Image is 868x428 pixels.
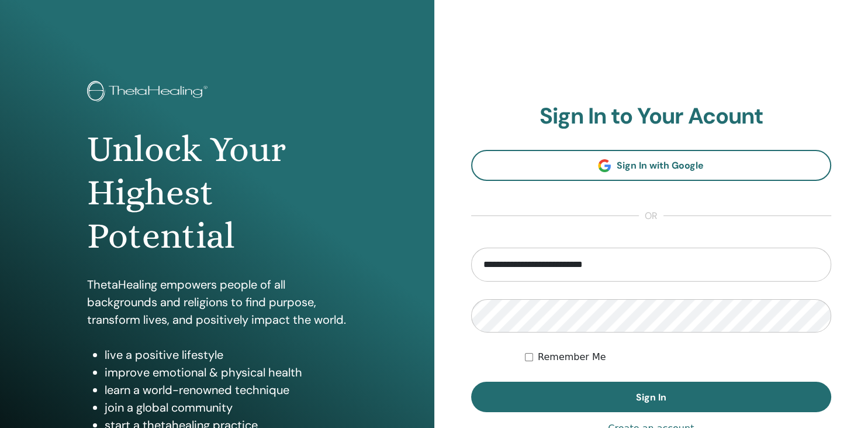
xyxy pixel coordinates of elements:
[471,150,832,181] a: Sign In with Google
[639,209,663,223] span: or
[105,346,347,364] li: live a positive lifestyle
[105,399,347,416] li: join a global community
[105,364,347,381] li: improve emotional & physical health
[525,350,831,364] div: Keep me authenticated indefinitely or until I manually logout
[471,103,832,130] h2: Sign In to Your Acount
[105,381,347,399] li: learn a world-renowned technique
[87,276,347,328] p: ThetaHealing empowers people of all backgrounds and religions to find purpose, transform lives, a...
[538,350,606,364] label: Remember Me
[617,159,704,172] span: Sign In with Google
[471,382,832,412] button: Sign In
[87,128,347,258] h1: Unlock Your Highest Potential
[636,391,666,403] span: Sign In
